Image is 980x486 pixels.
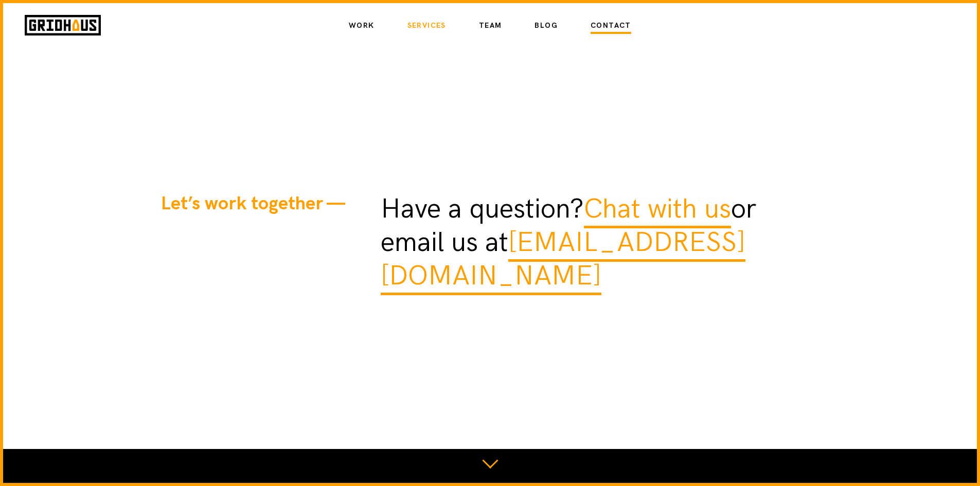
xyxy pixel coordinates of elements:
[381,193,819,293] p: Have a question? or email us at
[407,17,446,34] a: Services
[349,17,375,34] a: Work
[929,435,968,474] iframe: Drift Widget Chat Controller
[534,17,558,34] a: Blog
[381,226,745,295] a: [EMAIL_ADDRESS][DOMAIN_NAME]
[591,17,631,34] a: Contact
[161,193,381,274] h1: Let’s work together
[768,328,974,441] iframe: Drift Widget Chat Window
[25,15,101,35] img: Gridhaus logo
[584,192,731,228] a: Chat with us
[479,17,502,34] a: Team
